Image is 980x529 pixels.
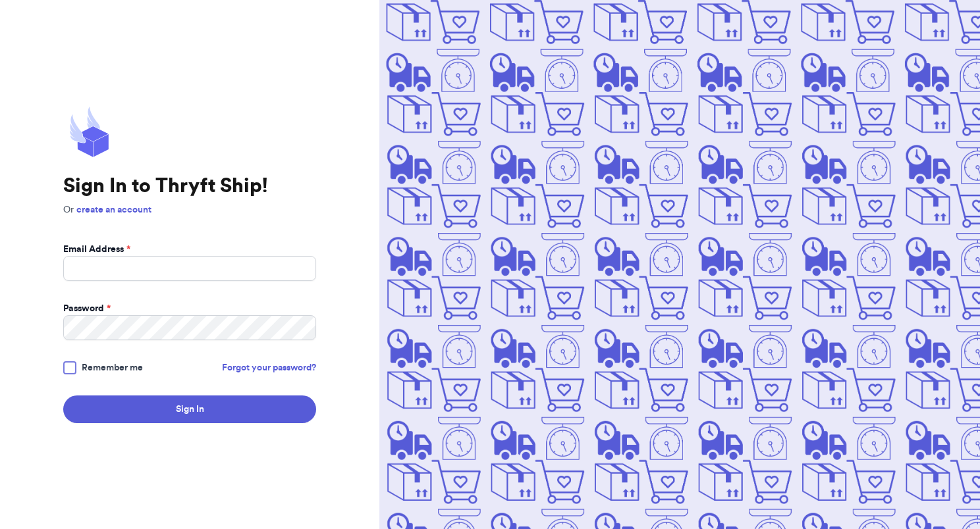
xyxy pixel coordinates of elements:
span: Remember me [82,361,143,374]
a: Forgot your password? [222,361,316,374]
label: Password [63,302,111,315]
button: Sign In [63,395,316,423]
a: create an account [76,205,151,214]
label: Email Address [63,243,130,256]
h1: Sign In to Thryft Ship! [63,174,316,198]
p: Or [63,203,316,216]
